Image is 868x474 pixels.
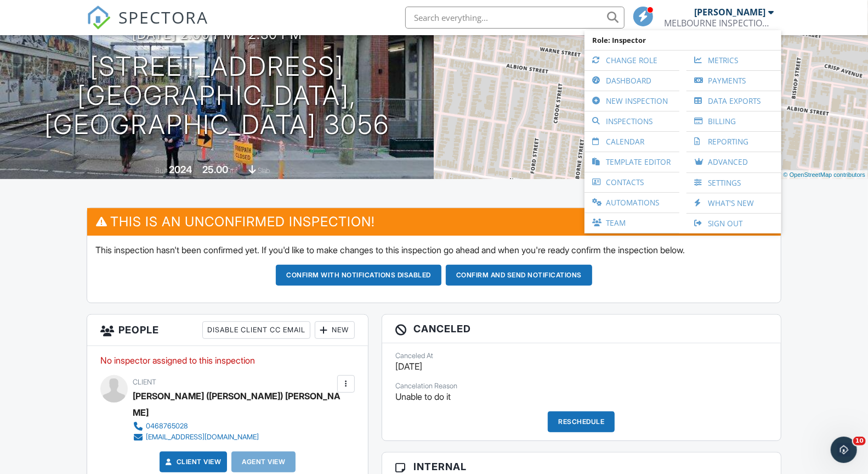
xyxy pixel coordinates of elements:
[590,30,776,50] span: Role: Inspector
[692,214,776,233] a: Sign Out
[87,15,208,38] a: SPECTORA
[87,5,111,30] img: The Best Home Inspection Software - Spectora
[87,208,780,235] h3: This is an Unconfirmed Inspection!
[133,421,334,432] a: 0468765028
[590,172,674,192] a: Contacts
[548,411,615,432] div: Reschedule
[692,91,776,111] a: Data Exports
[118,5,208,29] span: SPECTORA
[146,433,259,442] div: [EMAIL_ADDRESS][DOMAIN_NAME]
[395,382,768,391] div: Cancelation Reason
[132,27,302,42] h3: [DATE] 2:00 pm - 2:30 pm
[395,360,768,372] p: [DATE]
[315,321,355,339] div: New
[853,437,866,445] span: 10
[18,52,417,139] h1: [STREET_ADDRESS] [GEOGRAPHIC_DATA], [GEOGRAPHIC_DATA] 3056
[133,378,156,386] span: Client
[230,166,238,175] span: m²
[831,437,857,463] iframe: Intercom live chat
[590,152,674,172] a: Template Editor
[590,111,674,131] a: Inspections
[692,193,776,213] a: What's New
[590,193,674,213] a: Automations
[405,7,625,29] input: Search everything...
[276,265,441,286] button: Confirm with notifications disabled
[202,321,310,339] div: Disable Client CC Email
[692,132,776,152] a: Reporting
[784,171,865,178] a: © OpenStreetMap contributors
[133,432,334,443] a: [EMAIL_ADDRESS][DOMAIN_NAME]
[590,51,674,70] a: Change Role
[169,164,192,175] div: 2024
[87,315,368,346] h3: People
[202,164,228,175] div: 25.00
[695,7,766,18] div: [PERSON_NAME]
[692,111,776,131] a: Billing
[446,265,592,286] button: Confirm and send notifications
[382,315,781,343] h3: Canceled
[95,244,772,256] p: This inspection hasn't been confirmed yet. If you'd like to make changes to this inspection go ah...
[692,173,776,193] a: Settings
[395,391,768,403] p: Unable to do it
[146,422,188,431] div: 0468765028
[590,71,674,91] a: Dashboard
[155,166,167,175] span: Built
[163,456,222,467] a: Client View
[665,18,774,29] div: MELBOURNE INSPECTION SERVICES
[100,354,355,366] p: No inspector assigned to this inspection
[258,166,270,175] span: slab
[590,132,674,152] a: Calendar
[395,352,768,360] div: Canceled At
[692,71,776,91] a: Payments
[590,91,674,111] a: New Inspection
[692,152,776,172] a: Advanced
[590,213,674,233] a: Team
[133,388,343,421] div: [PERSON_NAME] ([PERSON_NAME]) [PERSON_NAME]
[692,51,776,70] a: Metrics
